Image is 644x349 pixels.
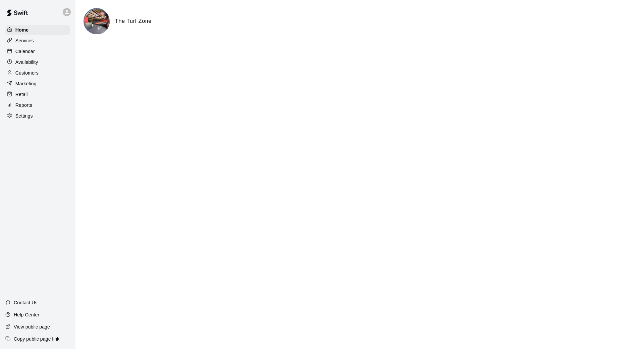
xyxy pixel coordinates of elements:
[5,100,70,110] a: Reports
[5,36,70,46] a: Services
[15,59,38,66] p: Availability
[14,311,39,318] p: Help Center
[14,323,50,330] p: View public page
[5,79,70,89] a: Marketing
[15,102,32,108] p: Reports
[15,80,37,87] p: Marketing
[14,299,38,306] p: Contact Us
[14,336,59,342] p: Copy public page link
[15,37,34,44] p: Services
[15,27,29,33] p: Home
[5,57,70,67] a: Availability
[15,113,33,119] p: Settings
[15,70,39,76] p: Customers
[5,68,70,78] a: Customers
[5,25,70,35] a: Home
[15,48,35,55] p: Calendar
[5,46,70,56] a: Calendar
[5,111,70,121] a: Settings
[115,17,152,26] h6: The Turf Zone
[85,9,110,34] img: The Turf Zone logo
[5,89,70,99] a: Retail
[15,91,28,98] p: Retail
